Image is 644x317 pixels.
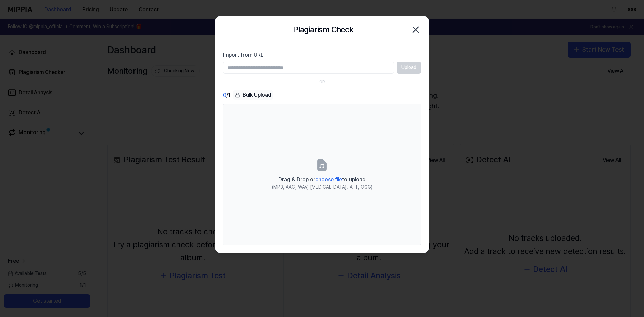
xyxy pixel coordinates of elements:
h2: Plagiarism Check [293,23,353,36]
div: / 1 [223,90,230,100]
label: Import from URL [223,51,421,59]
div: OR [319,79,325,85]
div: (MP3, AAC, WAV, [MEDICAL_DATA], AIFF, OGG) [272,184,372,191]
span: choose file [315,176,342,183]
button: Bulk Upload [233,90,273,100]
span: 0 [223,91,226,99]
span: Drag & Drop or to upload [278,176,366,183]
